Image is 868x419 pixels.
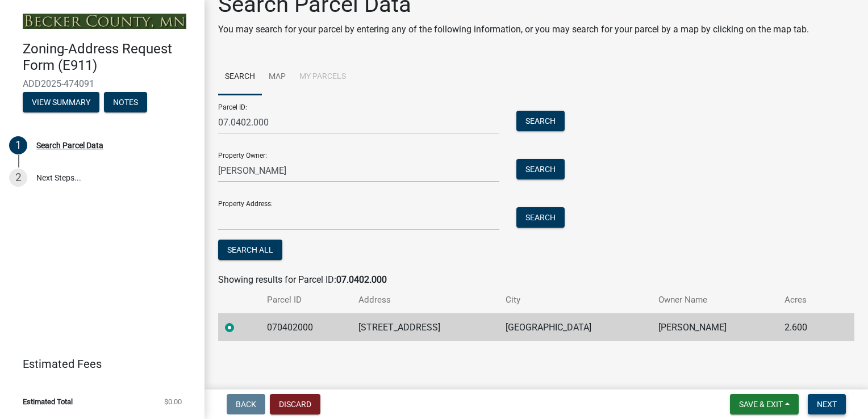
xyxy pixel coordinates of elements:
td: [PERSON_NAME] [652,313,778,341]
td: 070402000 [260,313,352,341]
wm-modal-confirm: Notes [104,98,147,107]
th: Parcel ID [260,287,352,313]
a: Search [218,59,262,95]
span: Back [236,400,256,409]
div: Search Parcel Data [36,141,103,149]
span: $0.00 [164,398,182,405]
td: [GEOGRAPHIC_DATA] [499,313,652,341]
span: Estimated Total [23,398,73,405]
span: Next [817,400,837,409]
button: Search [516,111,565,131]
button: Save & Exit [730,394,799,414]
p: You may search for your parcel by entering any of the following information, or you may search fo... [218,23,809,36]
span: Save & Exit [739,400,783,409]
div: 1 [9,136,27,154]
span: ADD2025-474091 [23,78,182,89]
h4: Zoning-Address Request Form (E911) [23,41,195,74]
button: View Summary [23,92,99,112]
th: Address [352,287,498,313]
td: 2.600 [778,313,833,341]
img: Becker County, Minnesota [23,14,186,29]
strong: 07.0402.000 [336,274,387,285]
th: Acres [778,287,833,313]
button: Search [516,159,565,179]
wm-modal-confirm: Summary [23,98,99,107]
th: Owner Name [652,287,778,313]
button: Discard [270,394,320,414]
button: Search [516,207,565,228]
button: Next [808,394,846,414]
div: 2 [9,169,27,187]
button: Back [227,394,265,414]
a: Estimated Fees [9,353,186,375]
a: Map [262,59,293,95]
button: Search All [218,240,282,260]
th: City [499,287,652,313]
div: Showing results for Parcel ID: [218,273,854,287]
button: Notes [104,92,147,112]
td: [STREET_ADDRESS] [352,313,498,341]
